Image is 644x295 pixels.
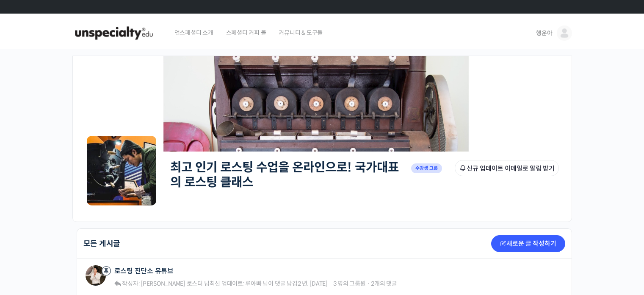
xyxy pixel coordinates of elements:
span: 수강생 그룹 [411,163,442,173]
a: 루아빠 [244,280,262,287]
a: 2 년, [DATE] [298,280,328,287]
img: Group logo of 최고 인기 로스팅 수업을 온라인으로! 국가대표의 로스팅 클래스 [86,135,158,207]
h2: 모든 게시글 [83,240,121,247]
span: 언스페셜티 소개 [174,17,213,49]
span: 3 명의 그룹원 [333,280,366,287]
span: 작성자: [PERSON_NAME] 로스터 님 [122,280,209,287]
span: 커뮤니티 & 도구들 [279,17,323,49]
span: 스페셜티 커피 몰 [226,17,266,49]
div: 최신 업데이트: [122,280,397,287]
span: 행운아 [536,29,552,37]
span: 님이 댓글 남김 [244,280,328,287]
span: · [367,280,370,287]
a: 행운아 [536,17,572,49]
a: 로스팅 진단소 유튜브 [114,267,174,275]
a: 최고 인기 로스팅 수업을 온라인으로! 국가대표의 로스팅 클래스 [170,160,399,190]
span: 2개의 댓글 [371,280,397,287]
a: 언스페셜티 소개 [170,17,218,49]
a: 커뮤니티 & 도구들 [274,17,327,49]
a: 새로운 글 작성하기 [491,235,565,252]
a: 스페셜티 커피 몰 [222,17,271,49]
button: 신규 업데이트 이메일로 알림 받기 [455,160,559,176]
span: 루아빠 [245,280,261,287]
